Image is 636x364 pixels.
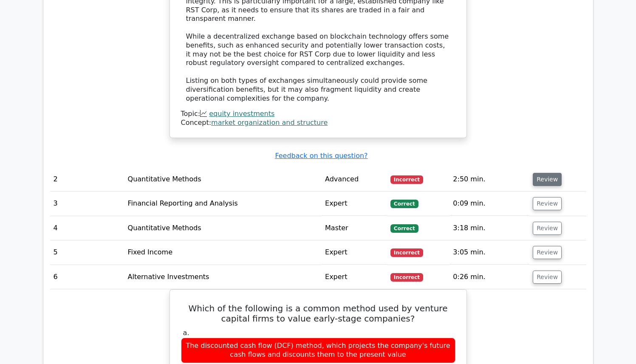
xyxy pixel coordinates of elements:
span: Incorrect [390,248,423,257]
td: Quantitative Methods [124,216,322,240]
a: Feedback on this question? [275,152,367,160]
td: Advanced [322,167,387,192]
span: Incorrect [390,175,423,184]
button: Review [533,222,562,235]
td: 6 [50,265,124,289]
td: Quantitative Methods [124,167,322,192]
a: market organization and structure [211,119,328,127]
td: Master [322,216,387,240]
div: The discounted cash flow (DCF) method, which projects the company's future cash flows and discoun... [181,338,455,363]
td: 4 [50,216,124,240]
td: Expert [322,192,387,216]
button: Review [533,271,562,284]
td: Fixed Income [124,240,322,265]
td: 2 [50,167,124,192]
div: Concept: [181,119,455,127]
td: Expert [322,240,387,265]
button: Review [533,173,562,186]
button: Review [533,197,562,210]
span: a. [183,329,189,337]
td: 2:50 min. [449,167,529,192]
td: 3:18 min. [449,216,529,240]
td: 5 [50,240,124,265]
span: Correct [390,224,418,233]
td: Financial Reporting and Analysis [124,192,322,216]
h5: Which of the following is a common method used by venture capital firms to value early-stage comp... [180,303,456,324]
td: 3 [50,192,124,216]
a: equity investments [209,110,274,118]
span: Correct [390,200,418,208]
span: Incorrect [390,273,423,282]
td: 3:05 min. [449,240,529,265]
td: Alternative Investments [124,265,322,289]
button: Review [533,246,562,259]
td: 0:26 min. [449,265,529,289]
div: Topic: [181,110,455,119]
td: Expert [322,265,387,289]
td: 0:09 min. [449,192,529,216]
